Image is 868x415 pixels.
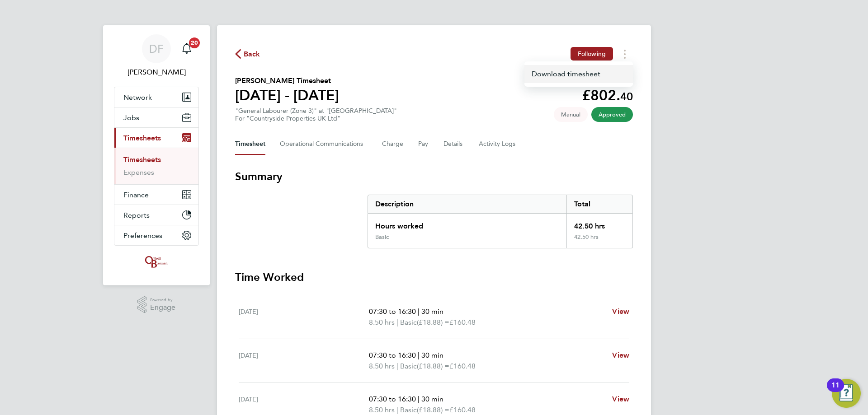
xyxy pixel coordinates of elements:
[114,87,198,107] button: Network
[578,50,606,58] span: Following
[114,205,198,225] button: Reports
[396,318,398,326] span: |
[150,304,175,312] span: Engage
[418,351,420,359] span: |
[591,107,633,122] span: This timesheet has been approved.
[571,47,613,61] button: Following
[114,255,199,269] a: Go to home page
[235,48,260,60] button: Back
[368,195,633,248] div: Summary
[612,350,629,361] a: View
[114,67,199,78] span: Dan Fry
[396,406,398,414] span: |
[369,318,395,326] span: 8.50 hrs
[114,148,198,184] div: Timesheets
[368,214,566,233] div: Hours worked
[123,134,161,142] span: Timesheets
[449,318,476,326] span: £160.48
[239,306,369,328] div: [DATE]
[114,128,198,148] button: Timesheets
[418,133,429,155] button: Pay
[178,34,196,63] a: 20
[382,133,404,155] button: Charge
[123,231,162,240] span: Preferences
[137,296,176,313] a: Powered byEngage
[612,395,629,403] span: View
[617,47,633,61] button: Timesheets Menu
[369,406,395,414] span: 8.50 hrs
[612,306,629,317] a: View
[235,86,339,104] h1: [DATE] - [DATE]
[123,155,161,164] a: Timesheets
[620,90,633,103] span: 40
[443,133,464,155] button: Details
[369,395,416,403] span: 07:30 to 16:30
[566,214,632,233] div: 42.50 hrs
[375,233,389,241] div: Basic
[235,133,265,155] button: Timesheet
[832,379,861,408] button: Open Resource Center, 11 new notifications
[418,395,420,403] span: |
[449,362,476,370] span: £160.48
[368,195,566,213] div: Description
[831,385,840,397] div: 11
[369,351,416,359] span: 07:30 to 16:30
[150,296,175,304] span: Powered by
[280,133,368,155] button: Operational Communications
[123,168,154,177] a: Expenses
[235,270,633,284] h3: Time Worked
[244,49,260,60] span: Back
[612,351,629,359] span: View
[582,87,633,104] app-decimal: £802.
[114,185,198,205] button: Finance
[524,65,633,83] a: Timesheets Menu
[123,191,149,199] span: Finance
[400,361,417,372] span: Basic
[235,115,397,122] div: For "Countryside Properties UK Ltd"
[235,75,339,86] h2: [PERSON_NAME] Timesheet
[369,307,416,316] span: 07:30 to 16:30
[369,362,395,370] span: 8.50 hrs
[417,406,449,414] span: (£18.88) =
[103,25,210,285] nav: Main navigation
[421,395,443,403] span: 30 min
[114,225,198,245] button: Preferences
[149,43,164,55] span: DF
[421,307,443,316] span: 30 min
[566,233,632,248] div: 42.50 hrs
[554,107,588,122] span: This timesheet was manually created.
[612,307,629,316] span: View
[418,307,420,316] span: |
[239,350,369,372] div: [DATE]
[114,107,198,127] button: Jobs
[123,93,152,102] span: Network
[235,169,633,184] h3: Summary
[417,362,449,370] span: (£18.88) =
[396,362,398,370] span: |
[417,318,449,326] span: (£18.88) =
[114,34,199,78] a: DF[PERSON_NAME]
[479,133,517,155] button: Activity Logs
[235,107,397,122] div: "General Labourer (Zone 3)" at "[GEOGRAPHIC_DATA]"
[449,406,476,414] span: £160.48
[123,211,150,219] span: Reports
[400,317,417,328] span: Basic
[566,195,632,213] div: Total
[123,113,139,122] span: Jobs
[189,37,200,48] span: 20
[421,351,443,359] span: 30 min
[143,255,170,269] img: oneillandbrennan-logo-retina.png
[612,394,629,405] a: View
